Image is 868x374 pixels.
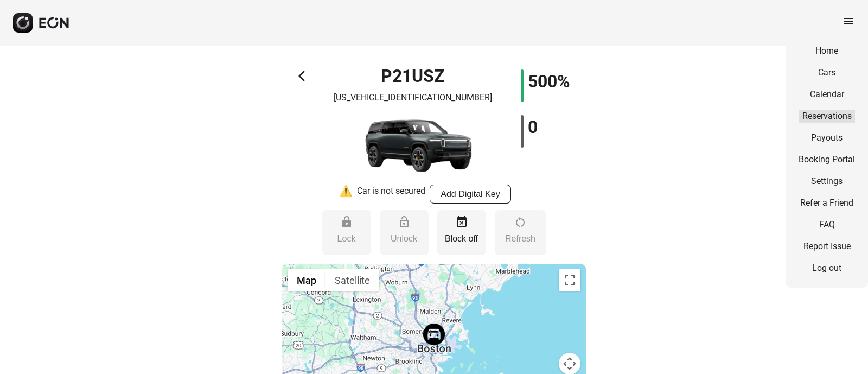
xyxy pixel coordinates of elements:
a: Settings [799,175,855,188]
button: Show satellite imagery [325,269,379,291]
span: arrow_back_ios [298,69,311,83]
a: Log out [799,262,855,275]
h1: P21USZ [381,69,444,83]
a: FAQ [799,218,855,231]
span: menu [842,15,855,28]
a: Report Issue [799,240,855,253]
img: car [337,109,489,185]
a: Cars [799,66,855,79]
h1: 500% [528,75,570,88]
a: Reservations [799,110,855,123]
p: [US_VEHICLE_IDENTIFICATION_NUMBER] [334,91,492,104]
h1: 0 [528,121,538,134]
a: Calendar [799,88,855,101]
span: event_busy [455,215,468,229]
button: Add Digital Key [430,185,511,204]
button: Block off [437,210,486,255]
a: Booking Portal [799,153,855,166]
button: Toggle fullscreen view [559,269,580,291]
p: Block off [443,232,481,245]
a: Payouts [799,131,855,144]
div: ⚠️ [339,185,353,204]
a: Refer a Friend [799,196,855,210]
a: Home [799,45,855,58]
div: Car is not secured [357,185,425,204]
button: Show street map [288,269,325,291]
